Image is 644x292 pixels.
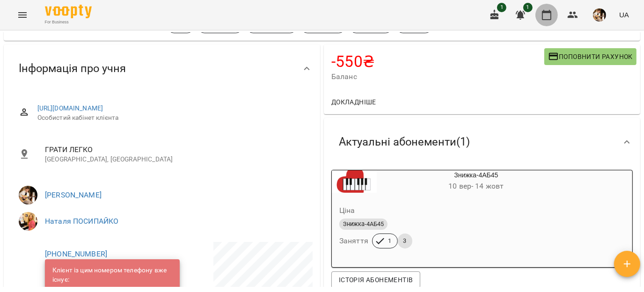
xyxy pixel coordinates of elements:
[593,8,606,22] img: 0162ea527a5616b79ea1cf03ccdd73a5.jpg
[45,144,305,155] span: ГРАТИ ЛЕГКО
[619,10,629,20] span: UA
[544,48,637,65] button: Поповнити рахунок
[45,190,102,199] a: [PERSON_NAME]
[523,3,533,12] span: 1
[45,5,92,18] img: Voopty Logo
[19,186,37,204] img: Сергій ВЛАСОВИЧ
[37,104,103,112] a: [URL][DOMAIN_NAME]
[328,94,380,110] button: Докладніше
[339,274,413,285] span: Історія абонементів
[398,237,412,245] span: 3
[448,182,504,190] span: 10 вер - 14 жовт
[383,237,397,245] span: 1
[324,118,640,166] div: Актуальні абонементи(1)
[548,51,633,62] span: Поповнити рахунок
[331,271,420,288] button: Історія абонементів
[11,4,34,26] button: Menu
[339,220,388,228] span: Знижка-4АБ45
[4,44,320,93] div: Інформація про учня
[339,135,470,149] span: Актуальні абонементи ( 1 )
[332,170,576,260] button: Знижка-4АБ4510 вер- 14 жовтЦінаЗнижка-4АБ45Заняття13
[45,249,107,258] a: [PHONE_NUMBER]
[339,234,368,248] h6: Заняття
[332,170,377,193] div: Знижка-4АБ45
[331,52,544,71] h4: -550 ₴
[615,6,633,23] button: UA
[377,170,576,193] div: Знижка-4АБ45
[45,19,92,25] span: For Business
[19,61,126,76] span: Інформація про учня
[19,212,37,231] img: Наталя ПОСИПАЙКО
[45,155,305,164] p: [GEOGRAPHIC_DATA], [GEOGRAPHIC_DATA]
[45,217,118,226] a: Наталя ПОСИПАЙКО
[37,113,305,123] span: Особистий кабінет клієнта
[339,204,355,217] h6: Ціна
[331,96,376,108] span: Докладніше
[497,3,506,12] span: 1
[331,71,544,82] span: Баланс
